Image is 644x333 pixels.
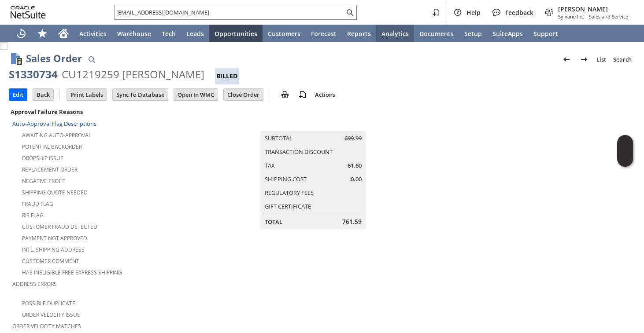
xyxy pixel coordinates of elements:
[22,132,91,139] a: Awaiting Auto-Approval
[79,29,107,38] span: Activities
[487,25,528,42] a: SuiteApps
[311,29,337,38] span: Forecast
[53,25,74,42] a: Home
[265,189,314,197] a: Regulatory Fees
[593,52,610,66] a: List
[459,25,487,42] a: Setup
[22,212,44,219] a: RIS flag
[348,161,362,170] span: 61.60
[62,67,204,81] div: CU1219259 [PERSON_NAME]
[22,269,122,276] a: Has Ineligible Free Express Shipping
[528,25,563,42] a: Support
[11,6,46,18] svg: logo
[115,7,344,18] input: Search
[9,89,27,100] input: Edit
[9,106,204,117] div: Approval Failure Reasons
[22,234,87,242] a: Payment not approved
[12,120,96,128] a: Auto-Approval Flag Descriptions
[260,117,366,131] caption: Summary
[215,29,257,38] span: Opportunities
[347,29,371,38] span: Reports
[558,5,628,13] span: [PERSON_NAME]
[558,13,584,20] span: Sylvane Inc
[12,280,57,288] a: Address Errors
[585,13,587,20] span: -
[181,25,209,42] a: Leads
[22,311,80,318] a: Order Velocity Issue
[22,154,63,162] a: Dropship Issue
[344,7,355,18] svg: Search
[342,217,362,226] span: 761.59
[579,54,589,65] img: Next
[376,25,414,42] a: Analytics
[113,89,168,100] input: Sync To Database
[22,257,79,265] a: Customer Comment
[589,13,628,20] span: Sales and Service
[617,151,633,167] span: Oracle Guided Learning Widget. To move around, please hold and drag
[9,67,58,81] div: S1330734
[16,28,26,39] svg: Recent Records
[263,25,306,42] a: Customers
[162,29,176,38] span: Tech
[466,8,481,17] span: Help
[74,25,112,42] a: Activities
[265,202,311,210] a: Gift Certificate
[610,52,635,66] a: Search
[22,177,66,185] a: Negative Profit
[265,218,282,226] a: Total
[209,25,263,42] a: Opportunities
[533,29,558,38] span: Support
[265,148,333,156] a: Transaction Discount
[117,29,151,38] span: Warehouse
[37,28,48,39] svg: Shortcuts
[33,89,53,100] input: Back
[22,166,78,173] a: Replacement Order
[22,200,53,208] a: Fraud Flag
[617,135,633,167] iframe: Click here to launch Oracle Guided Learning Help Panel
[26,51,82,66] h1: Sales Order
[22,223,97,231] a: Customer Fraud Detected
[344,134,362,143] span: 699.99
[419,29,454,38] span: Documents
[22,143,82,150] a: Potential Backorder
[22,300,75,307] a: Possible Duplicate
[12,322,81,330] a: Order Velocity Matches
[351,175,362,183] span: 0.00
[58,28,69,39] svg: Home
[265,175,307,183] a: Shipping Cost
[561,54,572,65] img: Previous
[11,25,32,42] a: Recent Records
[280,89,290,100] img: print.svg
[381,29,409,38] span: Analytics
[342,25,376,42] a: Reports
[492,29,523,38] span: SuiteApps
[265,161,275,169] a: Tax
[156,25,181,42] a: Tech
[22,246,85,253] a: Intl. Shipping Address
[215,68,239,84] div: Billed
[32,25,53,42] div: Shortcuts
[224,89,263,100] input: Close Order
[311,91,339,99] a: Actions
[67,89,107,100] input: Print Labels
[297,89,308,100] img: add-record.svg
[186,29,204,38] span: Leads
[268,29,300,38] span: Customers
[112,25,156,42] a: Warehouse
[265,134,292,142] a: Subtotal
[464,29,482,38] span: Setup
[86,54,97,65] img: Quick Find
[505,8,533,17] span: Feedback
[414,25,459,42] a: Documents
[306,25,342,42] a: Forecast
[22,189,88,196] a: Shipping Quote Needed
[174,89,218,100] input: Open In WMC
